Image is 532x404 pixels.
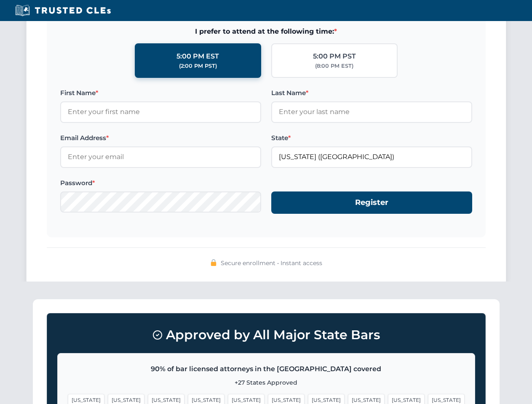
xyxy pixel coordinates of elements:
[271,101,472,122] input: Enter your last name
[271,133,472,143] label: State
[271,88,472,98] label: Last Name
[60,88,261,98] label: First Name
[313,51,356,62] div: 5:00 PM PST
[271,146,472,167] input: Florida (FL)
[60,101,261,122] input: Enter your first name
[179,62,217,70] div: (2:00 PM PST)
[57,324,475,346] h3: Approved by All Major State Bars
[13,4,113,17] img: Trusted CLEs
[210,259,217,266] img: 🔒
[60,133,261,143] label: Email Address
[60,26,472,37] span: I prefer to attend at the following time:
[60,178,261,188] label: Password
[176,51,219,62] div: 5:00 PM EST
[68,364,465,375] p: 90% of bar licensed attorneys in the [GEOGRAPHIC_DATA] covered
[221,258,322,268] span: Secure enrollment • Instant access
[68,378,465,387] p: +27 States Approved
[315,62,353,70] div: (8:00 PM EST)
[60,146,261,167] input: Enter your email
[271,191,472,214] button: Register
